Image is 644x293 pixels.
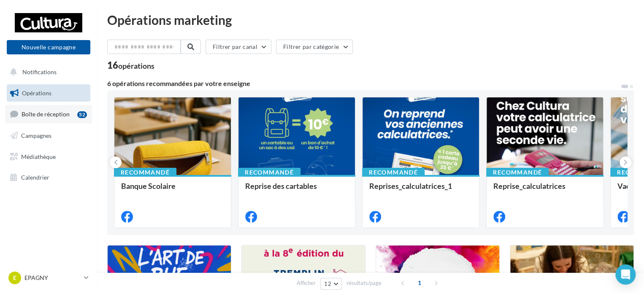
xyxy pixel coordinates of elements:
[486,168,549,177] div: Recommandé
[107,13,634,26] div: Opérations marketing
[276,40,353,54] button: Filtrer par catégorie
[7,270,90,286] a: E EPAGNY
[413,276,426,290] span: 1
[22,68,57,75] span: Notifications
[324,280,331,287] span: 12
[5,127,92,145] a: Campagnes
[5,63,89,81] button: Notifications
[22,110,70,118] span: Boîte de réception
[21,132,51,139] span: Campagnes
[21,153,56,160] span: Médiathèque
[297,279,316,287] span: Afficher
[107,61,154,70] div: 16
[24,274,81,282] p: EPAGNY
[206,40,271,54] button: Filtrer par canal
[362,168,425,177] div: Recommandé
[5,105,92,123] a: Boîte de réception52
[5,169,92,186] a: Calendrier
[615,264,636,285] div: Open Intercom Messenger
[21,174,49,181] span: Calendrier
[118,62,154,70] div: opérations
[114,168,176,177] div: Recommandé
[22,89,51,97] span: Opérations
[107,80,620,87] div: 6 opérations recommandées par votre enseigne
[245,182,348,199] div: Reprise des cartables
[238,168,300,177] div: Recommandé
[5,148,92,166] a: Médiathèque
[493,182,596,199] div: Reprise_calculatrices
[7,40,90,54] button: Nouvelle campagne
[13,274,16,282] span: E
[5,84,92,102] a: Opérations
[121,182,224,199] div: Banque Scolaire
[77,111,87,118] div: 52
[369,182,472,199] div: Reprises_calculatrices_1
[320,278,342,290] button: 12
[346,279,382,287] span: résultats/page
